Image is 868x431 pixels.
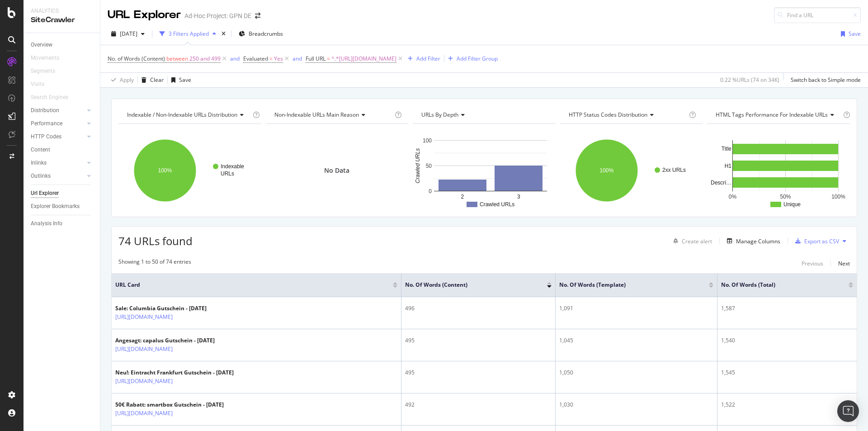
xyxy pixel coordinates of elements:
[457,55,498,62] div: Add Filter Group
[560,131,702,210] svg: A chart.
[707,131,849,210] div: A chart.
[108,55,165,62] span: No. of Words (Content)
[31,158,47,168] div: Inlinks
[559,304,713,313] div: 1,091
[327,55,330,62] span: =
[416,55,440,62] div: Add Filter
[306,55,325,62] span: Full URL
[221,171,234,177] text: URLs
[31,145,94,155] a: Content
[31,93,68,102] div: Search Engines
[31,106,85,115] a: Distribution
[31,7,93,15] div: Analytics
[138,73,164,87] button: Clear
[221,163,244,170] text: Indexable
[517,194,520,200] text: 3
[31,132,85,142] a: HTTP Codes
[169,30,209,38] div: 3 Filters Applied
[682,237,712,245] div: Create alert
[721,369,853,377] div: 1,545
[31,189,59,198] div: Url Explorer
[235,27,287,41] button: Breadcrumbs
[158,167,172,174] text: 100%
[720,76,779,84] div: 0.22 % URLs ( 74 on 34K )
[292,55,302,62] div: and
[31,219,62,228] div: Analysis Info
[721,281,835,289] span: No. of Words (Total)
[405,369,552,377] div: 495
[189,52,221,65] span: 250 and 499
[31,145,50,155] div: Content
[31,119,62,128] div: Performance
[118,258,191,269] div: Showing 1 to 50 of 74 entries
[423,137,432,144] text: 100
[802,258,823,269] button: Previous
[118,233,193,248] span: 74 URLs found
[108,73,134,87] button: Apply
[31,15,93,25] div: SiteCrawler
[184,11,251,20] div: Ad-Hoc Project: GPN DE
[420,108,547,122] h4: URLs by Depth
[415,148,421,183] text: Crawled URLs
[31,53,68,63] a: Movements
[838,260,850,267] div: Next
[714,108,841,122] h4: HTML Tags Performance for Indexable URLs
[220,29,227,38] div: times
[31,171,85,181] a: Outlinks
[791,76,861,84] div: Switch back to Simple mode
[31,132,61,142] div: HTTP Codes
[774,7,861,23] input: Find a URL
[849,30,861,38] div: Save
[331,52,396,65] span: ^.*[URL][DOMAIN_NAME]
[274,52,283,65] span: Yes
[792,234,839,248] button: Export as CSV
[721,304,853,313] div: 1,587
[31,158,85,168] a: Inlinks
[722,146,732,152] text: Title
[721,401,853,409] div: 1,522
[780,194,791,200] text: 50%
[559,281,695,289] span: No. of Words (Template)
[31,80,53,89] a: Visits
[723,236,780,246] button: Manage Columns
[670,234,712,248] button: Create alert
[31,119,85,128] a: Performance
[736,237,780,245] div: Manage Columns
[292,54,302,63] button: and
[115,369,234,377] div: Neu!: Eintracht Frankfurt Gutschein - [DATE]
[783,201,801,208] text: Unique
[115,409,173,418] a: [URL][DOMAIN_NAME]
[711,180,731,186] text: Descri…
[115,313,173,322] a: [URL][DOMAIN_NAME]
[838,258,850,269] button: Next
[31,93,77,102] a: Search Engines
[31,202,80,211] div: Explorer Bookmarks
[31,80,44,89] div: Visits
[230,54,240,63] button: and
[729,194,737,200] text: 0%
[150,76,164,84] div: Clear
[115,336,215,345] div: Angesagt: capalus Gutschein - [DATE]
[324,166,349,175] span: No Data
[559,401,713,409] div: 1,030
[274,111,359,118] span: Non-Indexable URLs Main Reason
[567,108,688,122] h4: HTTP Status Codes Distribution
[837,400,859,422] div: Open Intercom Messenger
[31,219,94,228] a: Analysis Info
[230,55,240,62] div: and
[127,111,237,118] span: Indexable / Non-Indexable URLs distribution
[662,167,686,173] text: 2xx URLs
[168,73,191,87] button: Save
[108,7,181,23] div: URL Explorer
[118,131,260,210] svg: A chart.
[243,55,268,62] span: Evaluated
[413,131,554,210] svg: A chart.
[404,53,440,64] button: Add Filter
[559,369,713,377] div: 1,050
[405,336,552,345] div: 495
[115,345,173,354] a: [URL][DOMAIN_NAME]
[31,53,59,63] div: Movements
